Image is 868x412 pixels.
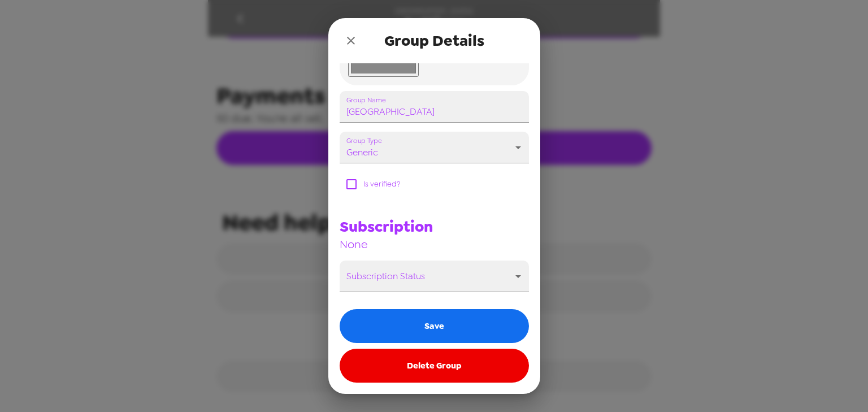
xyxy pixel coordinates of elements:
[384,31,484,51] span: Group Details
[363,179,401,189] span: Is verified?
[340,216,433,237] span: Subscription
[346,95,386,105] label: Group Name
[346,136,381,145] label: Group Type
[340,237,433,251] span: None
[340,132,529,163] div: generic
[340,29,362,52] button: close
[340,309,529,343] button: Save
[340,349,529,383] button: Delete Group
